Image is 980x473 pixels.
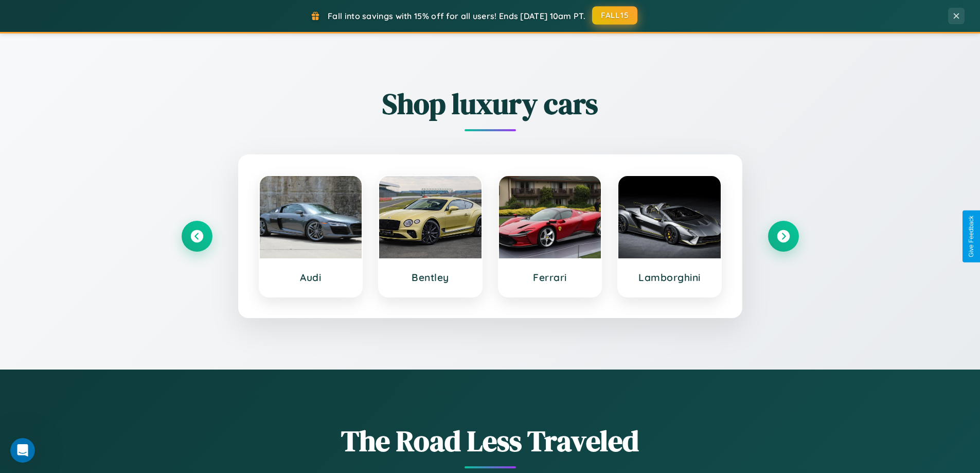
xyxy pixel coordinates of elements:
[968,216,975,257] div: Give Feedback
[182,84,799,124] h2: Shop luxury cars
[182,421,799,461] h1: The Road Less Traveled
[629,271,710,284] h3: Lamborghini
[270,271,352,284] h3: Audi
[10,438,35,463] iframe: Intercom live chat
[328,11,585,21] span: Fall into savings with 15% off for all users! Ends [DATE] 10am PT.
[389,271,471,284] h3: Bentley
[592,6,637,25] button: FALL15
[509,271,591,284] h3: Ferrari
